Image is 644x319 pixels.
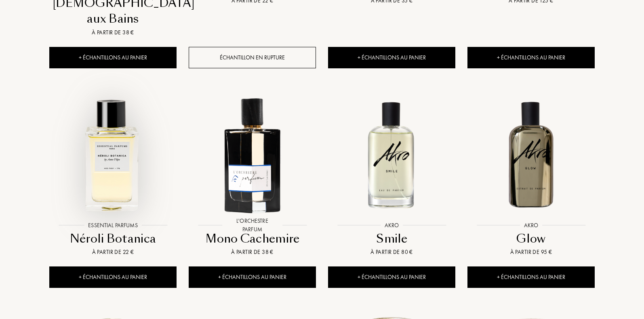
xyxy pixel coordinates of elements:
div: + Échantillons au panier [49,266,177,288]
div: À partir de 22 € [53,248,173,256]
div: À partir de 38 € [192,248,313,256]
div: + Échantillons au panier [328,266,455,288]
a: Néroli Botanica Essential ParfumsEssential ParfumsNéroli BotanicaÀ partir de 22 € [49,82,177,267]
div: À partir de 80 € [331,248,452,256]
div: À partir de 38 € [53,28,173,37]
img: Smile Akro [329,91,455,217]
div: + Échantillons au panier [467,266,595,288]
div: À partir de 95 € [471,248,591,256]
div: + Échantillons au panier [49,47,177,68]
img: Mono Cachemire L'Orchestre Parfum [189,91,315,217]
div: + Échantillons au panier [467,47,595,68]
div: Échantillon en rupture [189,47,316,68]
img: Glow Akro [468,91,594,217]
div: + Échantillons au panier [189,266,316,288]
a: Glow AkroAkroGlowÀ partir de 95 € [467,82,595,267]
a: Mono Cachemire L'Orchestre ParfumL'Orchestre ParfumMono CachemireÀ partir de 38 € [189,82,316,267]
img: Néroli Botanica Essential Parfums [50,91,176,217]
a: Smile AkroAkroSmileÀ partir de 80 € [328,82,455,267]
div: + Échantillons au panier [328,47,455,68]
